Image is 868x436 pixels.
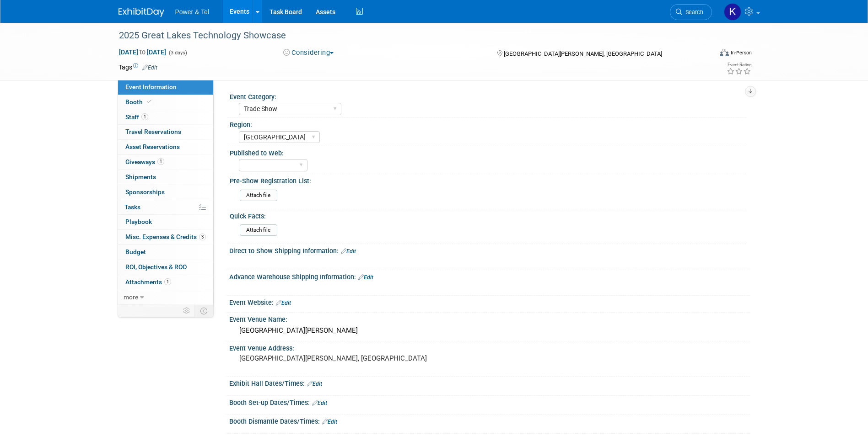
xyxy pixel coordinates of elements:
[276,300,291,306] a: Edit
[229,377,750,388] div: Exhibit Hall Dates/Times:
[118,230,213,245] a: Misc. Expenses & Credits3
[118,155,213,170] a: Giveaways1
[724,3,741,21] img: Kelley Hood
[358,274,373,281] a: Edit
[125,128,181,135] span: Travel Reservations
[229,415,750,426] div: Booth Dismantle Dates/Times:
[125,98,153,106] span: Booth
[147,99,151,104] i: Booth reservation complete
[341,248,356,255] a: Edit
[118,260,213,275] a: ROI, Objectives & ROO
[118,245,213,260] a: Budget
[179,305,195,317] td: Personalize Event Tab Strip
[670,4,712,20] a: Search
[230,174,746,186] div: Pre-Show Registration List:
[118,95,213,110] a: Booth
[118,215,213,229] a: Playbook
[119,63,157,72] td: Tags
[138,48,147,56] span: to
[720,49,729,56] img: Format-Inperson.png
[682,9,703,16] span: Search
[157,158,164,165] span: 1
[125,83,177,90] span: Event Information
[230,90,746,101] div: Event Category:
[229,296,750,308] div: Event Website:
[322,419,337,425] a: Edit
[118,275,213,290] a: Attachments1
[124,203,140,211] span: Tasks
[125,188,165,196] span: Sponsorships
[119,48,167,56] span: [DATE] [DATE]
[125,113,148,121] span: Staff
[730,49,752,56] div: In-Person
[230,118,746,129] div: Region:
[229,396,750,408] div: Booth Set-up Dates/Times:
[118,140,213,154] a: Asset Reservations
[175,8,209,16] span: Power & Tel
[504,50,662,57] span: [GEOGRAPHIC_DATA][PERSON_NAME], [GEOGRAPHIC_DATA]
[118,110,213,125] a: Staff1
[125,218,152,225] span: Playbook
[125,158,164,165] span: Giveaways
[141,113,148,120] span: 1
[280,48,337,58] button: Considering
[230,209,746,221] div: Quick Facts:
[229,270,750,282] div: Advance Warehouse Shipping Information:
[119,8,164,17] img: ExhibitDay
[307,381,322,387] a: Edit
[164,278,171,285] span: 1
[125,233,206,240] span: Misc. Expenses & Credits
[125,248,146,255] span: Budget
[116,27,698,44] div: 2025 Great Lakes Technology Showcase
[125,143,180,150] span: Asset Reservations
[118,290,213,305] a: more
[658,48,752,61] div: Event Format
[168,50,187,56] span: (3 days)
[312,400,327,406] a: Edit
[230,146,746,158] div: Published to Web:
[125,278,171,286] span: Attachments
[118,125,213,139] a: Travel Reservations
[194,305,213,317] td: Toggle Event Tabs
[199,234,206,240] span: 3
[118,170,213,185] a: Shipments
[118,185,213,200] a: Sponsorships
[239,354,436,362] pre: [GEOGRAPHIC_DATA][PERSON_NAME], [GEOGRAPHIC_DATA]
[142,64,157,71] a: Edit
[236,324,743,338] div: [GEOGRAPHIC_DATA][PERSON_NAME]
[229,313,750,324] div: Event Venue Name:
[118,200,213,215] a: Tasks
[229,244,750,256] div: Direct to Show Shipping Information:
[125,173,156,181] span: Shipments
[118,80,213,95] a: Event Information
[125,263,187,271] span: ROI, Objectives & ROO
[727,63,751,67] div: Event Rating
[229,341,750,353] div: Event Venue Address:
[124,293,138,301] span: more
